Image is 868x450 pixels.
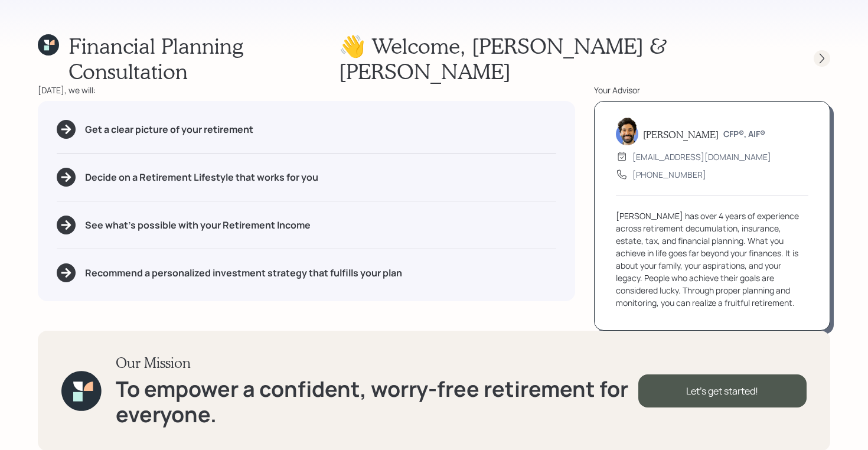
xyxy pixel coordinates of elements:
[116,354,638,371] h3: Our Mission
[38,84,575,96] div: [DATE], we will:
[594,84,830,96] div: Your Advisor
[85,124,253,135] h5: Get a clear picture of your retirement
[616,117,638,145] img: eric-schwartz-headshot.png
[723,129,765,139] h6: CFP®, AIF®
[616,210,808,309] div: [PERSON_NAME] has over 4 years of experience across retirement decumulation, insurance, estate, t...
[632,168,706,181] div: [PHONE_NUMBER]
[339,33,792,84] h1: 👋 Welcome , [PERSON_NAME] & [PERSON_NAME]
[68,33,339,84] h1: Financial Planning Consultation
[85,268,402,279] h5: Recommend a personalized investment strategy that fulfills your plan
[638,374,807,407] div: Let's get started!
[85,172,318,183] h5: Decide on a Retirement Lifestyle that works for you
[632,151,771,163] div: [EMAIL_ADDRESS][DOMAIN_NAME]
[643,129,719,140] h5: [PERSON_NAME]
[116,376,638,427] h1: To empower a confident, worry-free retirement for everyone.
[85,220,311,231] h5: See what's possible with your Retirement Income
